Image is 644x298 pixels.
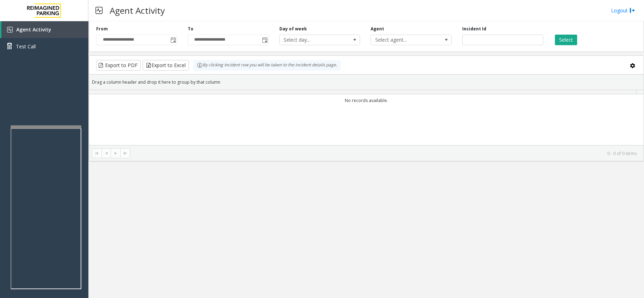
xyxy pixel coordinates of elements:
[188,26,193,32] label: To
[7,27,13,32] img: 'icon'
[16,26,51,33] span: Agent Activity
[134,150,637,156] kendo-pager-info: 0 - 0 of 0 items
[169,35,177,45] span: Toggle popup
[106,2,168,19] h3: Agent Activity
[280,35,344,45] span: Select day...
[371,35,452,45] span: NO DATA FOUND
[95,2,103,19] img: pageIcon
[96,26,108,32] label: From
[279,26,307,32] label: Day of week
[96,60,141,71] button: Export to PDF
[371,26,384,32] label: Agent
[16,43,36,50] span: Test Call
[1,21,88,38] a: Agent Activity
[89,94,644,107] td: No records available.
[261,35,268,45] span: Toggle popup
[89,90,644,145] div: Data table
[89,76,644,88] div: Drag a column header and drop it here to group by that column
[143,60,189,71] button: Export to Excel
[197,62,203,68] img: infoIcon.svg
[193,60,341,71] div: By clicking Incident row you will be taken to the incident details page.
[555,35,577,45] button: Select
[371,35,435,45] span: Select agent...
[611,7,635,14] a: Logout
[462,26,486,32] label: Incident Id
[630,7,635,14] img: logout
